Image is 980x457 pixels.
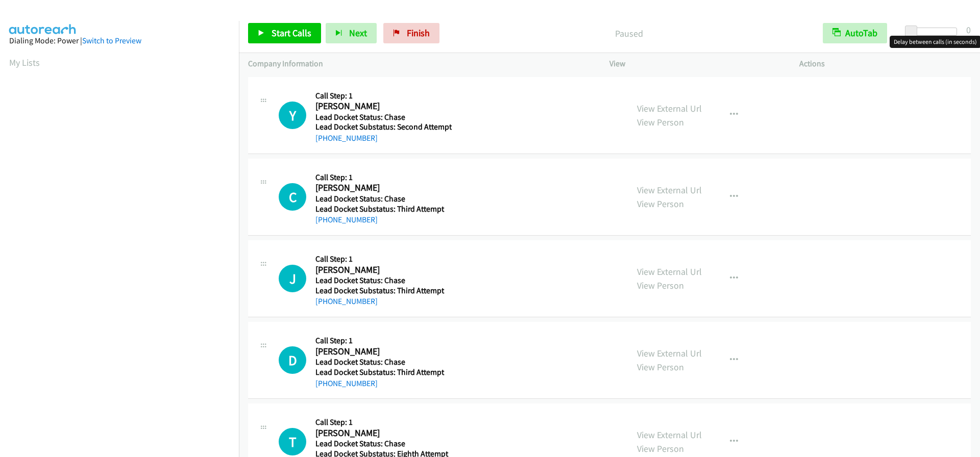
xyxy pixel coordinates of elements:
[9,35,230,47] div: Dialing Mode: Power |
[315,182,451,194] h2: [PERSON_NAME]
[315,417,451,427] h5: Call Step: 1
[637,443,684,454] a: View Person
[315,264,451,276] h2: [PERSON_NAME]
[637,116,684,128] a: View Person
[453,27,804,40] p: Paused
[315,133,378,143] a: [PHONE_NUMBER]
[637,266,702,277] a: View External Url
[637,184,702,196] a: View External Url
[279,265,306,292] div: The call is yet to be attempted
[383,23,439,43] a: Finish
[326,23,377,43] button: Next
[349,27,367,39] span: Next
[609,58,781,70] p: View
[966,23,971,37] div: 0
[315,439,451,449] h5: Lead Docket Status: Chase
[82,36,141,45] a: Switch to Preview
[315,427,451,439] h2: [PERSON_NAME]
[315,100,451,112] h2: [PERSON_NAME]
[279,265,306,292] h1: J
[315,122,452,132] h5: Lead Docket Substatus: Second Attempt
[315,275,451,286] h5: Lead Docket Status: Chase
[315,367,451,377] h5: Lead Docket Substatus: Third Attempt
[637,347,702,359] a: View External Url
[315,215,378,224] a: [PHONE_NUMBER]
[279,101,306,129] h1: Y
[799,58,971,70] p: Actions
[407,27,430,39] span: Finish
[315,346,451,358] h2: [PERSON_NAME]
[315,286,451,296] h5: Lead Docket Substatus: Third Attempt
[315,91,452,101] h5: Call Step: 1
[279,428,306,455] h1: T
[823,23,887,43] button: AutoTab
[315,204,451,214] h5: Lead Docket Substatus: Third Attempt
[9,57,40,68] a: My Lists
[637,361,684,373] a: View Person
[279,428,306,455] div: The call is yet to be attempted
[315,378,378,388] a: [PHONE_NUMBER]
[315,296,378,306] a: [PHONE_NUMBER]
[315,357,451,367] h5: Lead Docket Status: Chase
[272,27,311,39] span: Start Calls
[279,183,306,211] div: The call is yet to be attempted
[279,346,306,374] div: The call is yet to be attempted
[315,112,452,122] h5: Lead Docket Status: Chase
[279,101,306,129] div: The call is yet to be attempted
[315,194,451,204] h5: Lead Docket Status: Chase
[248,23,321,43] a: Start Calls
[637,280,684,291] a: View Person
[279,346,306,374] h1: D
[315,172,451,183] h5: Call Step: 1
[248,58,591,70] p: Company Information
[637,429,702,441] a: View External Url
[315,254,451,264] h5: Call Step: 1
[637,103,702,114] a: View External Url
[315,336,451,346] h5: Call Step: 1
[279,183,306,211] h1: C
[637,198,684,210] a: View Person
